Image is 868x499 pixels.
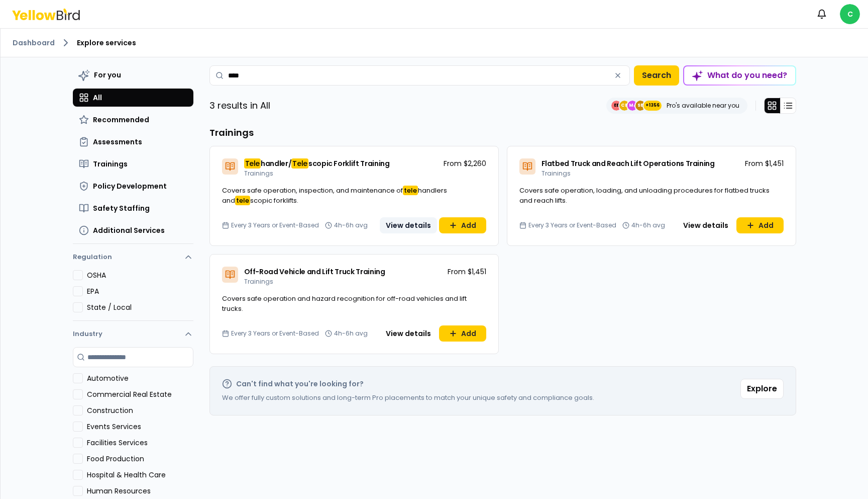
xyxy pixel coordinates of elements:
span: All [93,93,102,103]
p: From $1,451 [745,158,784,169]
button: View details [380,325,437,342]
p: Pro's available near you [667,102,739,110]
span: scopic forklifts. [250,196,298,205]
a: Dashboard [13,38,55,48]
span: MJ [627,101,637,111]
span: CE [619,101,629,111]
span: C [840,4,860,24]
nav: breadcrumb [13,37,856,49]
label: Food Production [87,454,193,464]
span: scopic Forklift Training [308,158,390,169]
span: Covers safe operation and hazard recognition for off-road vehicles and lift trucks. [222,294,467,313]
button: Add [736,217,784,233]
button: Safety Staffing [73,199,193,217]
button: Industry [73,321,193,347]
span: handlers and [222,186,447,205]
span: SE [635,101,645,111]
span: Policy Development [93,181,167,191]
mark: Tele [291,158,308,169]
span: Explore services [77,38,136,48]
span: For you [94,70,121,80]
span: +1356 [645,101,660,111]
label: OSHA [87,270,193,280]
span: Recommended [93,115,149,125]
label: Facilities Services [87,438,193,448]
span: Every 3 Years or Event-Based [528,221,616,229]
label: EPA [87,286,193,296]
button: Policy Development [73,177,193,195]
button: Additional Services [73,221,193,239]
span: Off-Road Vehicle and Lift Truck Training [244,267,385,277]
span: Assessments [93,137,142,147]
label: Events Services [87,422,193,432]
button: Regulation [73,248,193,270]
span: Trainings [244,277,273,286]
button: For you [73,65,193,85]
label: Commercial Real Estate [87,389,193,399]
p: From $1,451 [448,267,486,277]
span: Additional Services [93,225,165,235]
span: Covers safe operation, loading, and unloading procedures for flatbed trucks and reach lifts. [519,186,770,205]
span: Trainings [541,169,571,178]
span: 4h-6h avg [631,221,665,229]
span: handler/ [261,158,291,169]
label: Construction [87,405,193,415]
label: Automotive [87,373,193,383]
label: State / Local [87,302,193,312]
span: 4h-6h avg [334,329,368,338]
button: Assessments [73,133,193,151]
div: What do you need? [684,66,795,85]
label: Hospital & Health Care [87,470,193,480]
button: Trainings [73,155,193,173]
h2: Can't find what you're looking for? [236,379,364,389]
span: Every 3 Years or Event-Based [231,329,319,338]
span: Covers safe operation, inspection, and maintenance of [222,186,403,195]
mark: Tele [244,158,261,169]
button: What do you need? [683,65,796,86]
button: Add [439,325,486,342]
span: 4h-6h avg [334,221,368,229]
p: We offer fully custom solutions and long-term Pro placements to match your unique safety and comp... [222,393,594,403]
button: Add [439,217,486,233]
span: Flatbed Truck and Reach Lift Operations Training [541,158,715,169]
span: Every 3 Years or Event-Based [231,221,319,229]
button: View details [677,217,734,233]
button: All [73,89,193,107]
h3: Trainings [209,126,796,140]
span: Trainings [93,159,128,169]
p: From $2,260 [444,158,486,169]
span: Trainings [244,169,273,178]
mark: tele [235,196,250,205]
div: Regulation [73,270,193,320]
label: Human Resources [87,486,193,496]
button: View details [380,217,437,233]
mark: tele [403,186,418,195]
button: Explore [740,379,784,399]
span: EE [611,101,621,111]
p: 3 results in All [209,99,270,113]
span: Safety Staffing [93,203,150,213]
button: Search [634,65,679,86]
button: Recommended [73,111,193,129]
